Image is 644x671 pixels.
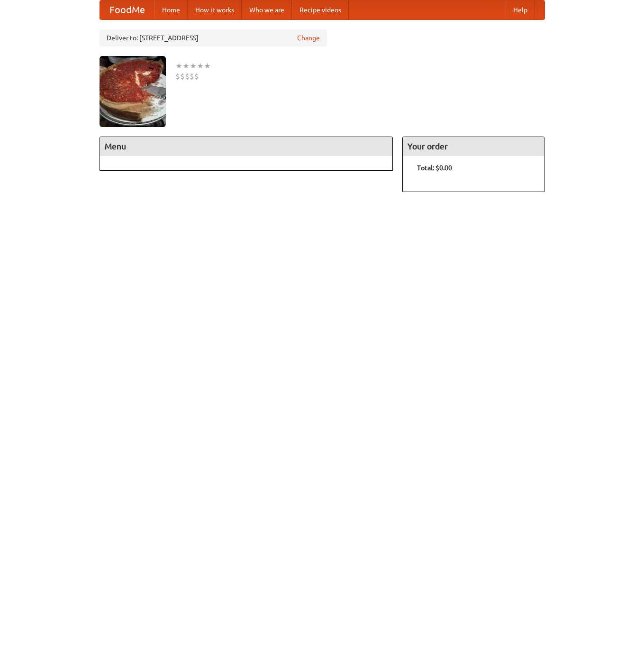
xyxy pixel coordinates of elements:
h4: Menu [100,137,393,156]
a: Help [506,0,535,19]
b: Total: $0.00 [417,164,452,172]
li: $ [185,71,190,82]
li: ★ [182,61,190,71]
li: $ [194,71,199,82]
li: ★ [175,61,182,71]
a: Recipe videos [292,0,349,19]
a: Who we are [242,0,292,19]
img: angular.jpg [100,56,166,127]
h4: Your order [403,137,544,156]
li: $ [180,71,185,82]
li: ★ [204,61,211,71]
a: How it works [188,0,242,19]
a: Home [154,0,188,19]
a: Change [297,33,320,43]
li: ★ [197,61,204,71]
li: $ [190,71,194,82]
a: FoodMe [100,0,154,19]
li: $ [175,71,180,82]
div: Deliver to: [STREET_ADDRESS] [100,29,327,46]
li: ★ [190,61,197,71]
